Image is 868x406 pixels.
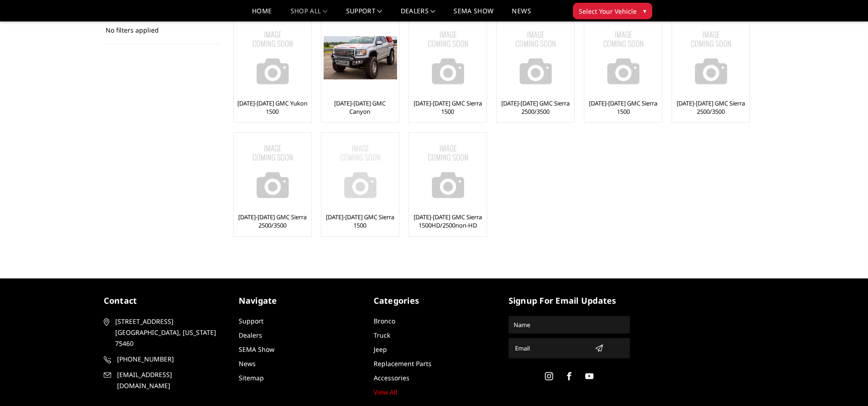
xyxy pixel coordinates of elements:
[239,295,360,307] h5: Navigate
[411,99,484,116] a: [DATE]-[DATE] GMC Sierra 1500
[236,213,309,229] a: [DATE]-[DATE] GMC Sierra 2500/3500
[324,99,397,116] a: [DATE]-[DATE] GMC Canyon
[411,21,485,95] img: No Image
[104,354,225,365] a: [PHONE_NUMBER]
[236,21,309,95] a: No Image
[587,21,660,95] img: No Image
[573,3,652,19] button: Select Your Vehicle
[579,6,637,16] span: Select Your Vehicle
[674,21,748,95] img: No Image
[643,6,646,16] span: ▾
[117,369,224,391] span: [EMAIL_ADDRESS][DOMAIN_NAME]
[106,8,219,44] div: No filters applied
[374,359,431,368] a: Replacement Parts
[374,373,409,382] a: Accessories
[374,345,387,354] a: Jeep
[374,295,495,307] h5: Categories
[236,135,309,208] a: No Image
[510,317,628,332] input: Name
[374,388,398,396] a: View All
[239,331,262,339] a: Dealers
[117,354,224,365] span: [PHONE_NUMBER]
[674,21,747,95] a: No Image
[499,21,572,95] a: No Image
[374,317,395,325] a: Bronco
[236,21,309,95] img: No Image
[401,8,436,21] a: Dealers
[104,369,225,391] a: [EMAIL_ADDRESS][DOMAIN_NAME]
[291,8,328,21] a: shop all
[499,99,572,116] a: [DATE]-[DATE] GMC Sierra 2500/3500
[411,135,485,208] img: No Image
[324,213,397,229] a: [DATE]-[DATE] GMC Sierra 1500
[346,8,382,21] a: Support
[236,135,309,208] img: No Image
[324,135,397,208] a: No Image
[324,135,397,208] img: No Image
[509,295,630,307] h5: signup for email updates
[454,8,493,21] a: SEMA Show
[115,316,222,349] span: [STREET_ADDRESS] [GEOGRAPHIC_DATA], [US_STATE] 75460
[374,331,390,339] a: Truck
[512,8,531,21] a: News
[499,21,572,95] img: No Image
[511,341,591,356] input: Email
[239,345,274,354] a: SEMA Show
[587,21,660,95] a: No Image
[239,317,263,325] a: Support
[411,213,484,229] a: [DATE]-[DATE] GMC Sierra 1500HD/2500non-HD
[674,99,747,116] a: [DATE]-[DATE] GMC Sierra 2500/3500
[252,8,272,21] a: Home
[236,99,309,116] a: [DATE]-[DATE] GMC Yukon 1500
[239,359,256,368] a: News
[587,99,660,116] a: [DATE]-[DATE] GMC Sierra 1500
[104,295,225,307] h5: contact
[239,373,264,382] a: Sitemap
